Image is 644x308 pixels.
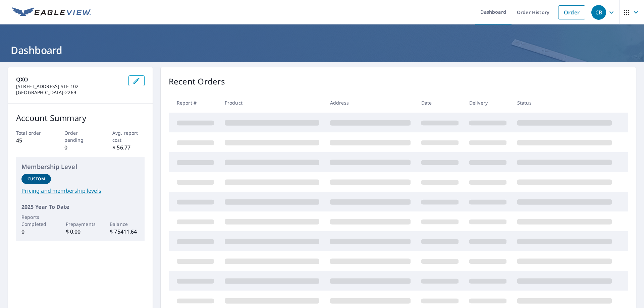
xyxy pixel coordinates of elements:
p: Membership Level [21,162,139,171]
p: Order pending [64,129,97,143]
th: Address [325,93,416,113]
p: Reports Completed [21,213,51,228]
p: Custom [28,176,45,182]
th: Product [219,93,325,113]
p: QXO [16,75,123,83]
th: Report # [169,93,219,113]
p: Total order [16,129,48,136]
p: $ 56.77 [112,143,145,151]
p: 2025 Year To Date [21,203,139,211]
p: Account Summary [16,112,145,124]
th: Date [416,93,464,113]
a: Pricing and membership levels [21,187,139,195]
p: Avg. report cost [112,129,145,143]
a: Order [558,5,585,19]
p: $ 0.00 [66,228,95,236]
p: 0 [64,143,97,151]
p: Prepayments [66,221,95,228]
p: Balance [110,221,139,228]
th: Status [512,93,617,113]
h1: Dashboard [8,43,636,57]
p: [STREET_ADDRESS] STE 102 [16,83,123,89]
p: 45 [16,136,48,144]
th: Delivery [464,93,512,113]
div: CB [591,5,606,20]
p: Recent Orders [169,75,225,87]
p: 0 [21,228,51,236]
p: $ 75411.64 [110,228,139,236]
img: EV Logo [12,7,91,17]
p: [GEOGRAPHIC_DATA]-2269 [16,89,123,96]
